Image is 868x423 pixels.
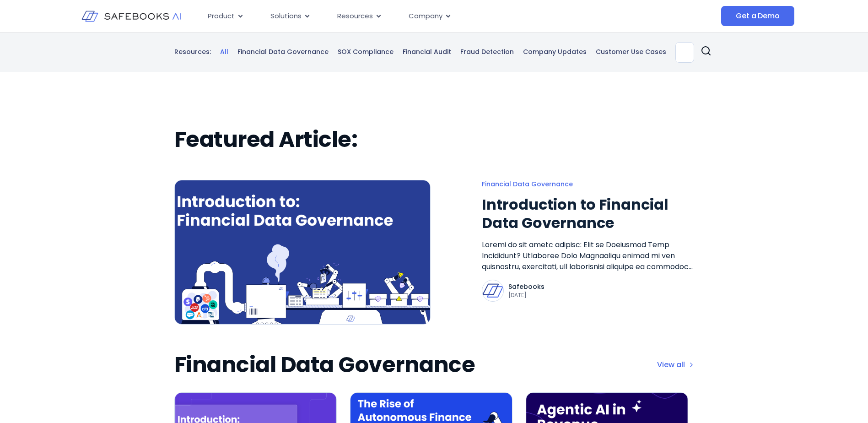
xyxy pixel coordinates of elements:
[523,48,587,57] a: Company Updates
[174,127,694,152] h2: Featured Article:
[460,48,514,57] a: Fraud Detection
[657,359,694,370] a: View all
[409,11,442,22] span: Company
[174,48,211,57] p: Resources:
[220,48,228,57] a: All
[174,352,475,378] h2: Financial Data Governance
[270,11,302,22] span: Solutions
[721,6,794,26] a: Get a Demo
[200,7,630,25] div: Menu Toggle
[736,11,779,21] span: Get a Demo
[403,48,451,57] a: Financial Audit
[482,195,694,232] a: Introduction to Financial Data Governance
[508,282,545,292] p: Safebooks
[482,280,503,301] img: Safebooks
[596,48,666,57] a: Customer Use Cases
[338,48,394,57] a: SOX Compliance
[482,239,694,272] a: Loremi do sit ametc adipisc: Elit se Doeiusmod Temp Incididunt? Utlaboree Dolo Magnaaliqu enimad ...
[508,292,545,299] p: [DATE]
[174,180,431,325] img: an image of a computer screen with the words,'an overview to financial data
[237,48,329,57] a: Financial Data Governance
[482,180,694,188] a: Financial Data Governance
[208,11,235,22] span: Product
[337,11,373,22] span: Resources
[200,7,630,25] nav: Menu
